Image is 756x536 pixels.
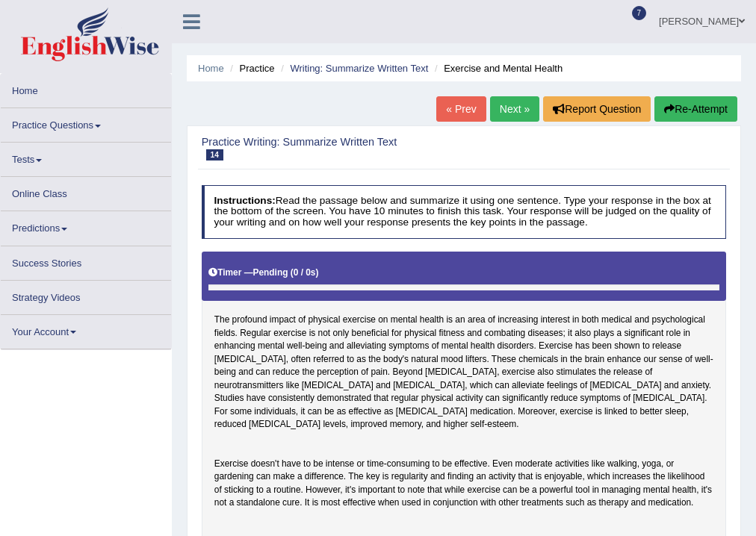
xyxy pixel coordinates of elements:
span: 7 [632,6,647,20]
span: 14 [206,149,223,161]
button: Re-Attempt [654,96,737,122]
b: Instructions: [214,195,275,206]
a: Practice Questions [1,108,171,137]
a: Writing: Summarize Written Text [290,63,428,74]
a: Success Stories [1,246,171,275]
b: Pending [253,267,288,278]
a: « Prev [436,96,486,122]
h2: Practice Writing: Summarize Written Text [202,137,527,161]
a: Home [198,63,224,74]
b: 0 / 0s [294,267,316,278]
a: Tests [1,143,171,172]
b: ( [291,267,294,278]
b: ) [315,267,318,278]
button: Report Question [543,96,651,122]
h5: Timer — [208,268,318,278]
a: Strategy Videos [1,281,171,310]
a: Your Account [1,315,171,344]
h4: Read the passage below and summarize it using one sentence. Type your response in the box at the ... [202,185,727,239]
a: Next » [490,96,539,122]
a: Online Class [1,177,171,206]
a: Home [1,74,171,103]
a: Predictions [1,211,171,240]
li: Practice [226,61,274,75]
li: Exercise and Mental Health [431,61,563,75]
